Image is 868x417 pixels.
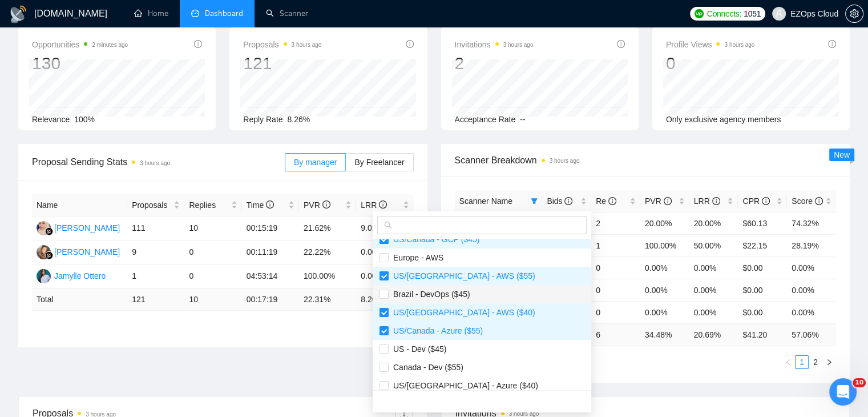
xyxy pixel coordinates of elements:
[127,264,184,288] td: 1
[787,234,836,256] td: 28.19%
[787,323,836,346] td: 57.06 %
[591,301,640,323] td: 0
[781,355,795,369] button: left
[689,323,738,346] td: 20.69 %
[787,256,836,279] td: 0.00%
[742,197,769,206] span: CPR
[792,197,822,206] span: Score
[608,197,616,205] span: info-circle
[32,194,127,216] th: Name
[54,270,106,282] div: Jamylle Ottero
[32,155,285,169] span: Proposal Sending Stats
[666,38,755,51] span: Profile Views
[389,381,538,390] span: US/[GEOGRAPHIC_DATA] - Azure ($40)
[640,212,689,234] td: 20.00%
[834,150,850,159] span: New
[845,5,863,23] button: setting
[853,378,866,387] span: 10
[645,197,672,206] span: PVR
[45,227,53,235] img: gigradar-bm.png
[738,256,787,279] td: $0.00
[74,115,95,124] span: 100%
[828,40,836,48] span: info-circle
[689,256,738,279] td: 0.00%
[744,7,761,20] span: 1051
[184,288,241,311] td: 10
[242,216,299,240] td: 00:15:19
[389,326,483,335] span: US/Canada - Azure ($55)
[809,356,822,368] a: 2
[389,363,463,372] span: Canada - Dev ($55)
[707,7,741,20] span: Connects:
[528,193,540,210] span: filter
[292,42,322,48] time: 3 hours ago
[140,160,170,166] time: 3 hours ago
[127,216,184,240] td: 111
[564,197,572,205] span: info-circle
[127,194,184,216] th: Proposals
[356,264,413,288] td: 0.00%
[389,344,446,354] span: US - Dev ($45)
[37,245,51,259] img: NK
[354,158,404,167] span: By Freelancer
[520,115,525,124] span: --
[796,356,808,368] a: 1
[304,201,330,210] span: PVR
[406,40,414,48] span: info-circle
[738,234,787,256] td: $22.15
[455,38,534,51] span: Invitations
[591,323,640,346] td: 6
[37,247,120,256] a: NK[PERSON_NAME]
[815,197,823,205] span: info-circle
[591,279,640,301] td: 0
[785,359,792,366] span: left
[299,240,356,264] td: 22.22%
[266,201,274,209] span: info-circle
[591,234,640,256] td: 1
[617,40,625,48] span: info-circle
[531,198,538,205] span: filter
[591,256,640,279] td: 0
[242,288,299,311] td: 00:17:19
[795,355,809,369] li: 1
[389,253,443,262] span: Europe - AWS
[32,53,128,74] div: 130
[666,115,781,124] span: Only exclusive agency members
[294,158,337,167] span: By manager
[191,9,199,17] span: dashboard
[288,115,310,124] span: 8.26%
[455,115,516,124] span: Acceptance Rate
[459,197,512,206] span: Scanner Name
[356,240,413,264] td: 0.00%
[822,355,836,369] button: right
[596,197,616,206] span: Re
[389,235,479,244] span: US/Canada - GCP ($45)
[640,279,689,301] td: 0.00%
[379,201,387,209] span: info-circle
[695,9,704,18] img: upwork-logo.png
[54,222,120,234] div: [PERSON_NAME]
[775,10,783,18] span: user
[134,9,168,18] a: homeHome
[640,301,689,323] td: 0.00%
[640,234,689,256] td: 100.00%
[184,216,241,240] td: 10
[845,9,863,18] a: setting
[694,197,720,206] span: LRR
[689,301,738,323] td: 0.00%
[37,269,51,283] img: JO
[299,264,356,288] td: 100.00%
[189,199,228,211] span: Replies
[846,9,863,18] span: setting
[689,212,738,234] td: 20.00%
[361,201,387,210] span: LRR
[242,264,299,288] td: 04:53:14
[92,42,128,48] time: 2 minutes ago
[787,301,836,323] td: 0.00%
[194,40,202,48] span: info-circle
[712,197,720,205] span: info-circle
[738,323,787,346] td: $ 41.20
[738,279,787,301] td: $0.00
[9,5,27,23] img: logo
[640,323,689,346] td: 34.48 %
